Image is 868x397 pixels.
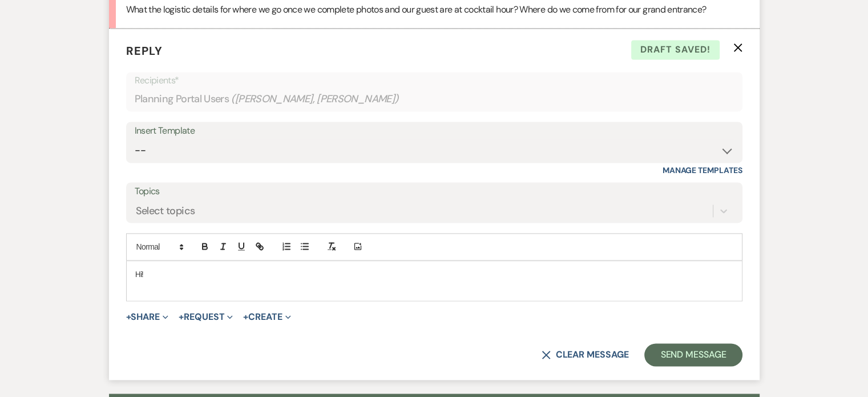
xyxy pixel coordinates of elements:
button: Clear message [542,350,628,359]
span: + [179,312,184,322]
button: Request [179,312,233,322]
span: + [126,312,131,322]
span: ( [PERSON_NAME], [PERSON_NAME] ) [231,91,399,107]
span: + [243,312,248,322]
p: Hi! [135,268,733,280]
div: Planning Portal Users [135,88,734,110]
div: Insert Template [135,123,734,139]
span: Reply [126,43,163,58]
label: Topics [135,183,734,200]
a: Manage Templates [663,165,742,175]
button: Send Message [644,343,742,366]
span: Draft saved! [631,40,720,59]
p: Recipients* [135,73,734,88]
button: Create [243,312,290,322]
button: Share [126,312,169,322]
div: Select topics [136,203,195,218]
